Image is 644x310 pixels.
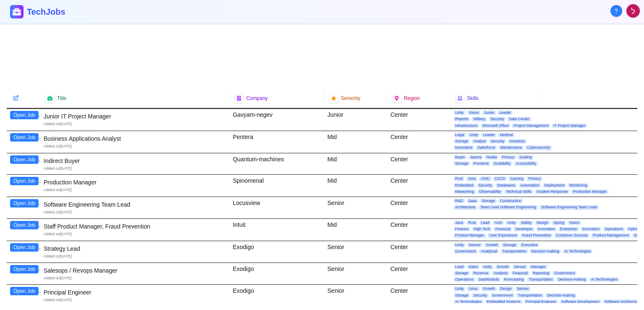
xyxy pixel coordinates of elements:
[525,145,552,150] span: Cybersecurity
[488,233,519,238] span: User Experience
[454,145,474,150] span: Innovative
[568,183,589,188] span: Monitoring
[512,123,550,128] span: Project Management
[10,155,39,164] button: Open Job
[509,176,525,181] span: Gaming
[478,189,503,194] span: Observability
[472,139,488,144] span: Analyst
[492,161,512,166] span: Scalability
[485,299,522,304] span: Embedded Systems
[515,286,531,291] span: Sensor
[472,271,490,276] span: Revenue
[324,241,387,263] div: Senior
[10,111,39,119] button: Open Job
[454,133,466,137] span: Legal
[324,131,387,153] div: Mid
[472,161,490,166] span: Frontend
[472,227,492,231] span: High Tech
[591,233,631,238] span: Product Management
[324,219,387,241] div: Mid
[484,243,500,247] span: Growth
[506,221,518,225] span: Unity
[229,109,324,131] div: Gavyam-negev
[387,197,450,218] div: Center
[229,153,324,175] div: Quantum-machines
[540,205,599,210] span: Software Engineering Team Lead
[563,249,592,254] span: AI Technologies
[341,95,361,102] span: Seniority
[10,265,39,273] button: Open Job
[467,286,480,291] span: Linux
[479,249,499,254] span: Analytical
[492,271,509,276] span: Analysis
[467,243,483,247] span: Sensor
[481,265,493,269] span: Unity
[454,183,475,188] span: Embedded
[44,222,226,231] div: Staff Product Manager, Fraud Prevention
[44,244,226,253] div: Strategy Lead
[535,189,570,194] span: Incident Response
[387,153,450,175] div: Center
[44,112,226,121] div: Junior IT Project Manager
[44,178,226,187] div: Production Manager
[229,131,324,153] div: Pentera
[44,276,226,281] div: Added on [DATE]
[454,271,470,276] span: Storage
[504,189,533,194] span: Technical Skills
[481,133,496,137] span: Leader
[603,299,642,304] span: Software Architecture
[481,123,510,128] span: Microsoft Office
[454,199,465,203] span: R&D
[454,249,478,254] span: Government
[324,263,387,285] div: Senior
[44,297,226,303] div: Added on [DATE]
[454,155,467,160] span: Buyer
[485,155,499,160] span: Nvidia
[476,145,497,150] span: Salesforce
[514,161,538,166] span: Accessibility
[519,221,533,225] span: Safety
[44,166,226,171] div: Added on [DATE]
[454,293,470,298] span: Storage
[499,199,523,203] span: Construction
[518,155,534,160] span: Scaling
[499,145,524,150] span: Maintenance
[10,177,39,185] button: Open Job
[493,221,504,225] span: Arch
[496,183,517,188] span: Databases
[566,37,574,45] button: Show search tips
[454,161,470,166] span: Storage
[472,293,489,298] span: Security
[511,271,530,276] span: Financial
[467,265,480,269] span: Sales
[324,109,387,131] div: Junior
[586,36,637,49] div: 2,191 results
[454,233,486,238] span: Product Manager
[454,277,475,282] span: Operations
[626,3,641,18] button: User menu
[501,249,528,254] span: Transportation
[454,110,466,115] span: Unity
[500,155,516,160] span: Privacy
[454,286,466,291] span: Unity
[552,221,566,225] span: Spring
[229,263,324,285] div: Exodigo
[529,265,548,269] span: Manager
[67,8,163,15] span: - find your dream job under the radar
[519,243,539,247] span: Executive
[44,200,226,209] div: Software Engineering Team Lead
[44,231,226,237] div: Added on [DATE]
[44,254,226,259] div: Added on [DATE]
[467,110,480,115] span: Vision
[489,139,506,144] span: Security
[498,110,513,115] span: Leader
[324,197,387,218] div: Senior
[404,95,420,102] span: Region
[467,95,479,102] span: Skills
[44,144,226,149] div: Added on [DATE]
[27,6,163,18] h1: TechJobs
[556,277,588,282] span: Decision-making
[479,176,491,181] span: ASIC
[44,134,226,143] div: Business Applications Analyst
[454,189,476,194] span: Networking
